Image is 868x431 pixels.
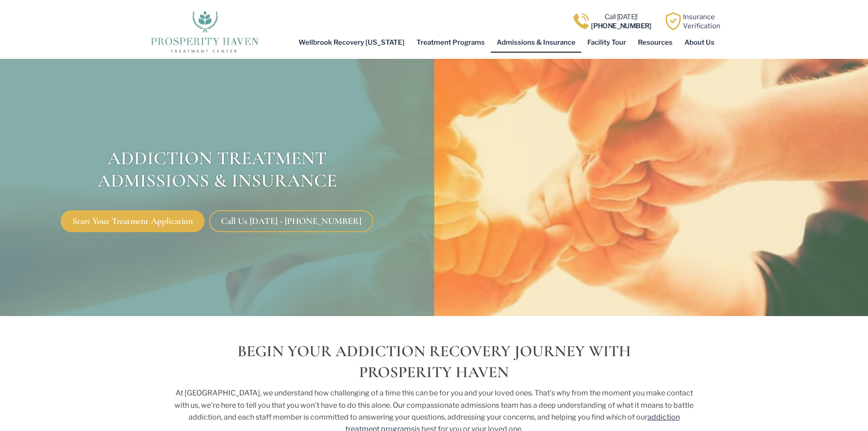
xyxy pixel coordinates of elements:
img: Call one of Prosperity Haven's dedicated counselors today so we can help you overcome addiction [572,12,590,30]
span: Start Your Treatment Application [72,217,193,226]
a: Wellbrook Recovery [US_STATE] [293,32,411,53]
a: Resources [632,32,678,53]
img: Learn how Prosperity Haven, a verified substance abuse center can help you overcome your addiction [664,12,682,30]
span: Call Us [DATE] - [PHONE_NUMBER] [221,217,361,226]
h1: Addiction Treatment Admissions & Insurance [5,147,430,192]
a: InsuranceVerification [683,13,720,30]
a: Call [DATE]![PHONE_NUMBER] [591,13,652,30]
a: Call Us [DATE] - [PHONE_NUMBER] [209,210,373,232]
a: Treatment Programs [411,32,491,53]
b: [PHONE_NUMBER] [591,22,652,30]
h2: Begin Your Addiction Recovery Journey with Prosperity Haven [172,341,696,383]
a: Facility Tour [581,32,632,53]
a: Start Your Treatment Application [61,210,205,232]
a: Admissions & Insurance [491,32,581,53]
img: The logo for Prosperity Haven Addiction Recovery Center. [148,8,261,54]
a: About Us [678,32,720,53]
